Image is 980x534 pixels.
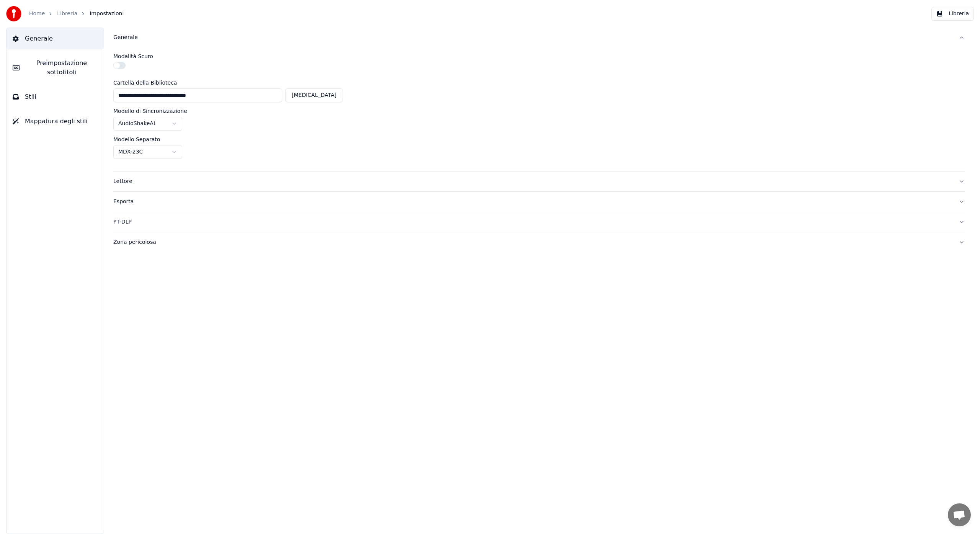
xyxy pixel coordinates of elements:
[113,47,965,171] div: Generale
[90,10,124,18] span: Impostazioni
[948,503,971,526] div: Aprire la chat
[25,117,88,126] span: Mappatura degli stili
[113,178,952,185] div: Lettore
[113,137,160,142] label: Modello Separato
[7,86,104,108] button: Stili
[26,59,98,77] span: Preimpostazione sottotitoli
[113,212,965,232] button: YT-DLP
[29,10,124,18] nav: breadcrumb
[7,52,104,83] button: Preimpostazione sottotitoli
[29,10,45,18] a: Home
[113,34,952,41] div: Generale
[113,171,965,191] button: Lettore
[113,108,187,114] label: Modello di Sincronizzazione
[285,88,343,102] button: [MEDICAL_DATA]
[7,111,104,132] button: Mappatura degli stili
[113,80,343,85] label: Cartella della Biblioteca
[6,6,21,21] img: youka
[113,28,965,47] button: Generale
[113,238,952,246] div: Zona pericolosa
[25,34,53,43] span: Generale
[113,232,965,252] button: Zona pericolosa
[113,192,965,212] button: Esporta
[25,92,36,101] span: Stili
[7,28,104,49] button: Generale
[113,198,952,206] div: Esporta
[57,10,77,18] a: Libreria
[113,218,952,226] div: YT-DLP
[931,7,974,21] button: Libreria
[113,54,153,59] label: Modalità Scuro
